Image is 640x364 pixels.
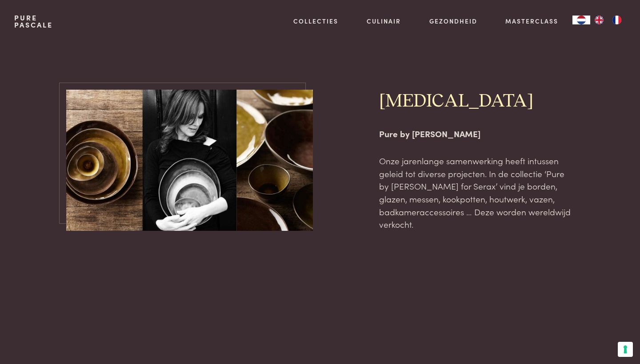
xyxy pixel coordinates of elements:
a: Masterclass [505,16,558,26]
a: EN [590,16,608,24]
a: Gezondheid [429,16,477,26]
a: FR [608,16,626,24]
ul: Language list [590,16,626,24]
div: Language [572,16,590,24]
button: Uw voorkeuren voor toestemming voor trackingtechnologieën [618,342,633,357]
h2: [MEDICAL_DATA] [379,90,574,113]
img: pure-pascale-naessens-drieluik2 [66,90,313,231]
p: Onze jarenlange samenwerking heeft intussen geleid tot diverse projecten. In de collectie ‘Pure b... [379,154,574,231]
a: Collecties [293,16,338,26]
strong: Pure by [PERSON_NAME] [379,127,480,139]
aside: Language selected: Nederlands [572,16,626,24]
a: Culinair [367,16,401,26]
a: NL [572,16,590,24]
a: PurePascale [14,14,53,28]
